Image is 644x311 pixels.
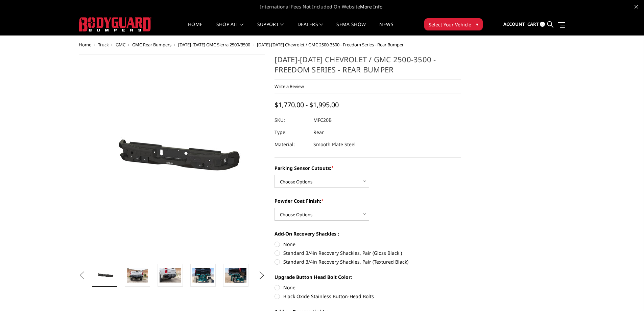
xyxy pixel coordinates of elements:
[275,230,461,237] label: Add-On Recovery Shackles :
[313,138,356,151] dd: Smooth Plate Steel
[275,83,304,89] a: Write a Review
[275,54,461,80] h1: [DATE]-[DATE] Chevrolet / GMC 2500-3500 - Freedom Series - Rear Bumper
[257,42,404,48] span: [DATE]-[DATE] Chevrolet / GMC 2500-3500 - Freedom Series - Rear Bumper
[275,126,308,138] dt: Type:
[79,42,91,48] a: Home
[313,126,324,138] dd: Rear
[257,270,267,281] button: Next
[275,284,461,291] label: None
[313,114,332,126] dd: MFC20B
[188,22,202,35] a: Home
[275,114,308,126] dt: SKU:
[360,3,382,10] a: More Info
[527,21,539,27] span: Cart
[503,15,525,34] a: Account
[275,258,461,265] label: Standard 3/4in Recovery Shackles, Pair (Textured Black)
[275,273,461,281] label: Upgrade Button Head Bolt Color:
[257,22,284,35] a: Support
[132,42,171,48] a: GMC Rear Bumpers
[275,138,308,151] dt: Material:
[503,21,525,27] span: Account
[275,241,461,248] label: None
[429,21,471,28] span: Select Your Vehicle
[540,22,545,27] span: 0
[275,164,461,172] label: Parking Sensor Cutouts:
[275,249,461,257] label: Standard 3/4in Recovery Shackles, Pair (Gloss Black )
[275,197,461,204] label: Powder Coat Finish:
[527,15,545,34] a: Cart 0
[116,42,125,48] a: GMC
[379,22,393,35] a: News
[98,42,109,48] a: Truck
[297,22,323,35] a: Dealers
[275,293,461,300] label: Black Oxide Stainless Button-Head Bolts
[225,268,246,282] img: 2020-2025 Chevrolet / GMC 2500-3500 - Freedom Series - Rear Bumper
[216,22,244,35] a: shop all
[275,100,339,109] span: $1,770.00 - $1,995.00
[336,22,366,35] a: SEMA Show
[127,268,148,282] img: 2020-2025 Chevrolet / GMC 2500-3500 - Freedom Series - Rear Bumper
[476,21,478,28] span: ▾
[77,270,87,281] button: Previous
[79,17,151,31] img: BODYGUARD BUMPERS
[160,268,181,282] img: 2020-2025 Chevrolet / GMC 2500-3500 - Freedom Series - Rear Bumper
[424,18,483,30] button: Select Your Vehicle
[79,54,265,257] a: 2020-2025 Chevrolet / GMC 2500-3500 - Freedom Series - Rear Bumper
[192,268,214,282] img: 2020-2025 Chevrolet / GMC 2500-3500 - Freedom Series - Rear Bumper
[178,42,250,48] a: [DATE]-[DATE] GMC Sierra 2500/3500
